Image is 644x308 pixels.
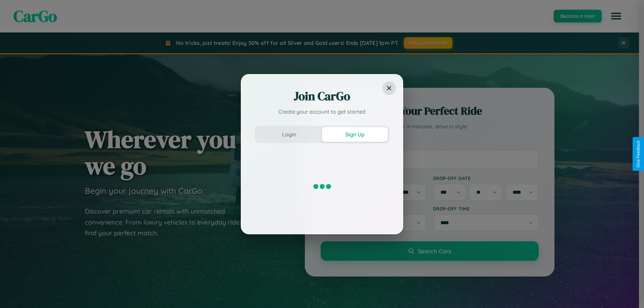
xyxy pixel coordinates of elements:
p: Create your account to get started [255,108,389,116]
h2: Join CarGo [255,88,389,104]
button: Login [256,127,322,142]
iframe: Intercom live chat [7,285,23,301]
div: Give Feedback [636,140,641,168]
button: Sign Up [322,127,388,142]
